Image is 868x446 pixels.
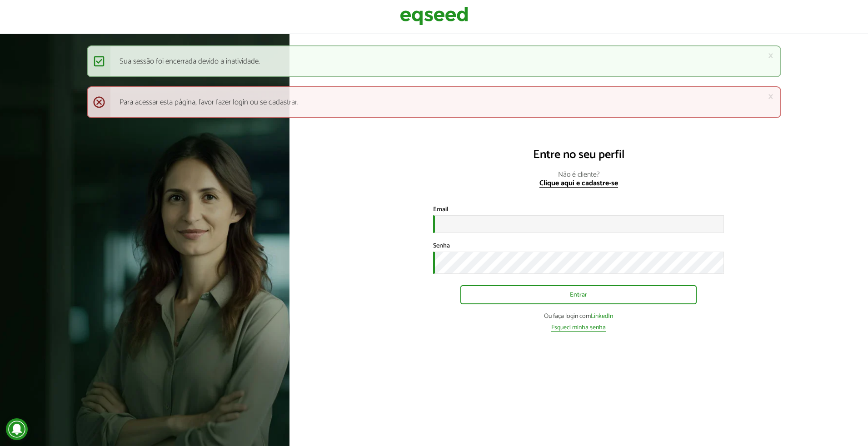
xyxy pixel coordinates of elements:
[433,207,448,213] label: Email
[308,149,850,162] h2: Entre no seu perfil
[87,45,781,77] div: Sua sessão foi encerrada devido a inatividade.
[768,51,773,60] a: ×
[87,86,781,118] div: Para acessar esta página, favor fazer login ou se cadastrar.
[768,92,773,101] a: ×
[551,325,606,332] a: Esqueci minha senha
[433,243,450,249] label: Senha
[460,285,697,304] button: Entrar
[539,180,618,188] a: Clique aqui e cadastre-se
[400,5,468,27] img: EqSeed Logo
[308,170,850,188] p: Não é cliente?
[433,313,724,320] div: Ou faça login com
[591,313,613,320] a: LinkedIn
